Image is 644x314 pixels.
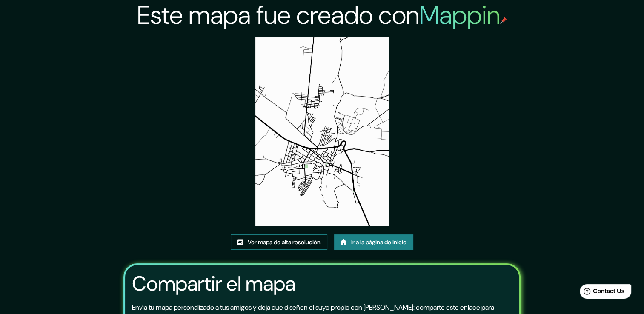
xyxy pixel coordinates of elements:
img: created-map [255,37,389,226]
font: Ir a la página de inicio [351,237,406,248]
h3: Compartir el mapa [132,272,295,296]
a: Ir a la página de inicio [334,234,413,250]
font: Ver mapa de alta resolución [248,237,321,248]
a: Ver mapa de alta resolución [231,234,327,250]
iframe: Help widget launcher [568,281,635,305]
img: mappin-pin [500,17,507,24]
